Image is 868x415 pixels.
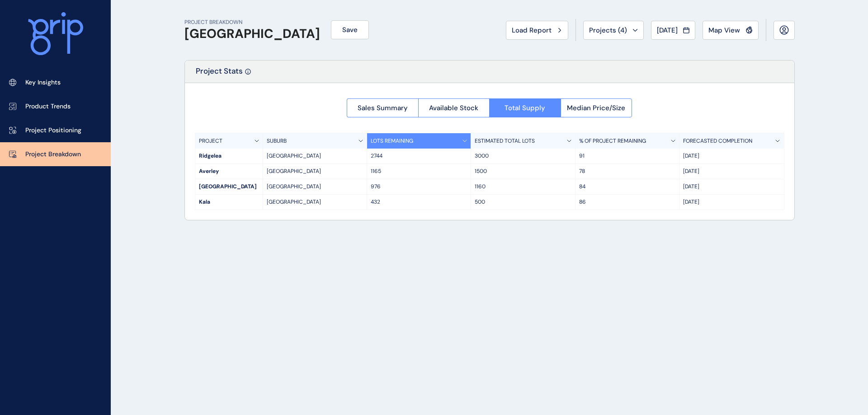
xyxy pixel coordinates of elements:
[579,137,646,145] p: % OF PROJECT REMAINING
[683,137,752,145] p: FORECASTED COMPLETION
[358,103,408,112] span: Sales Summary
[579,168,675,175] p: 78
[475,168,571,175] p: 1500
[25,150,81,159] p: Project Breakdown
[583,21,644,40] button: Projects (4)
[25,78,61,87] p: Key Insights
[475,152,571,160] p: 3000
[195,149,263,163] div: Ridgelea
[347,98,418,117] button: Sales Summary
[371,198,467,206] p: 432
[708,26,740,35] span: Map View
[475,137,535,145] p: ESTIMATED TOTAL LOTS
[371,168,467,175] p: 1165
[25,102,71,111] p: Product Trends
[475,183,571,191] p: 1160
[267,168,363,175] p: [GEOGRAPHIC_DATA]
[429,103,478,112] span: Available Stock
[683,168,780,175] p: [DATE]
[561,98,632,117] button: Median Price/Size
[683,152,780,160] p: [DATE]
[331,20,369,39] button: Save
[25,126,81,135] p: Project Positioning
[267,183,363,191] p: [GEOGRAPHIC_DATA]
[475,198,571,206] p: 500
[371,183,467,191] p: 976
[505,103,545,112] span: Total Supply
[195,164,263,179] div: Averley
[651,21,695,40] button: [DATE]
[267,137,287,145] p: SUBURB
[703,21,759,40] button: Map View
[371,152,467,160] p: 2744
[195,179,263,194] div: [GEOGRAPHIC_DATA]
[512,26,552,35] span: Load Report
[267,152,363,160] p: [GEOGRAPHIC_DATA]
[199,137,222,145] p: PROJECT
[579,152,675,160] p: 91
[184,19,320,26] p: PROJECT BREAKDOWN
[267,198,363,206] p: [GEOGRAPHIC_DATA]
[657,26,678,35] span: [DATE]
[589,26,627,35] span: Projects ( 4 )
[195,195,263,210] div: Kala
[489,98,561,117] button: Total Supply
[418,98,490,117] button: Available Stock
[567,103,625,112] span: Median Price/Size
[683,198,780,206] p: [DATE]
[184,26,320,42] h1: [GEOGRAPHIC_DATA]
[196,66,243,83] p: Project Stats
[371,137,413,145] p: LOTS REMAINING
[579,198,675,206] p: 86
[683,183,780,191] p: [DATE]
[579,183,675,191] p: 84
[342,25,358,34] span: Save
[506,21,568,40] button: Load Report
